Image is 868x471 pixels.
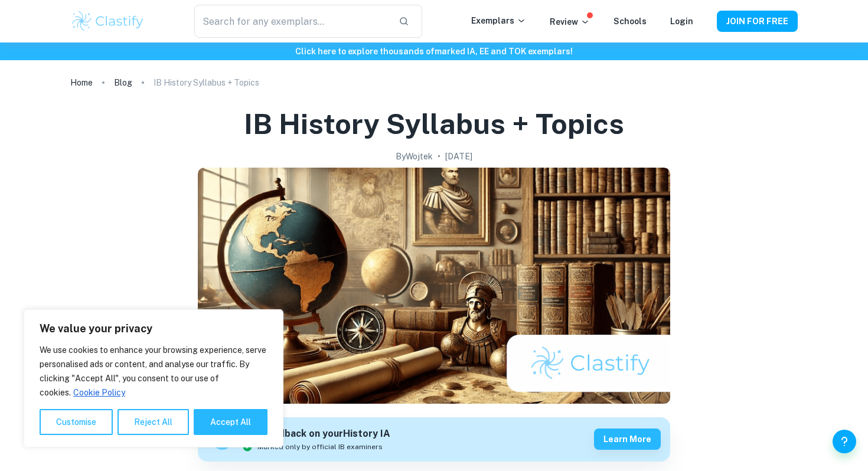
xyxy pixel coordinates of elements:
p: IB History Syllabus + Topics [154,76,259,89]
a: Login [670,17,693,26]
p: We value your privacy [40,322,267,336]
button: Reject All [118,409,189,435]
div: We value your privacy [24,309,283,447]
button: Help and Feedback [833,430,856,453]
h6: Get feedback on your History IA [242,427,390,441]
a: Blog [114,74,132,91]
p: • [438,150,440,163]
span: Marked only by official IB examiners [257,441,383,452]
button: Learn more [594,429,661,450]
h2: By Wojtek [396,150,433,163]
p: We use cookies to enhance your browsing experience, serve personalised ads or content, and analys... [40,343,267,400]
h6: Click here to explore thousands of marked IA, EE and TOK exemplars ! [2,45,866,58]
input: Search for any exemplars... [194,5,389,38]
p: Exemplars [471,14,526,27]
button: Customise [40,409,113,435]
img: Clastify logo [70,9,145,33]
button: JOIN FOR FREE [717,11,798,32]
h2: [DATE] [445,150,472,163]
h1: IB History Syllabus + Topics [244,105,624,143]
p: Review [550,15,590,28]
a: Get feedback on yourHistory IAMarked only by official IB examinersLearn more [198,417,670,462]
a: Cookie Policy [73,387,126,398]
img: IB History Syllabus + Topics cover image [198,168,670,404]
a: Home [70,74,93,91]
button: Accept All [194,409,267,435]
a: Schools [614,17,647,26]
